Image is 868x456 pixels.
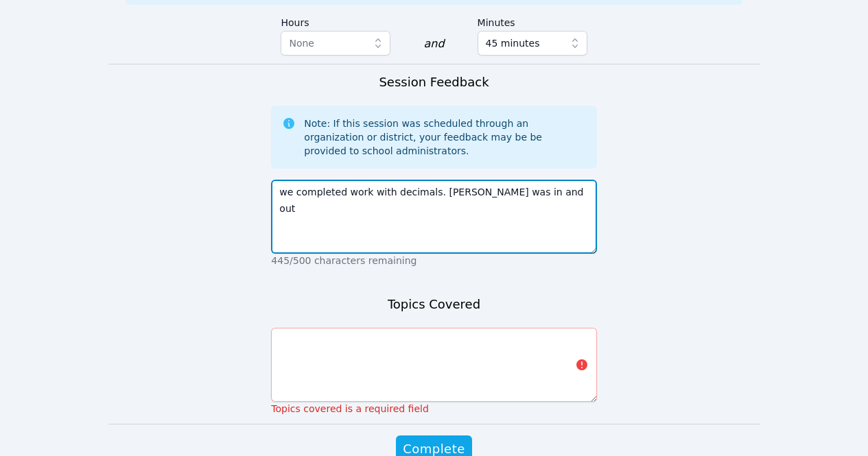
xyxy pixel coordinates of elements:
label: Hours [281,10,390,31]
h3: Topics Covered [388,295,480,314]
div: Note: If this session was scheduled through an organization or district, your feedback may be be ... [304,117,585,158]
p: 445/500 characters remaining [271,254,596,267]
p: Topics covered is a required field [271,402,596,416]
div: and [423,36,444,52]
span: 45 minutes [486,35,540,51]
button: 45 minutes [478,31,587,56]
span: None [289,38,314,49]
button: None [281,31,390,56]
textarea: we completed work with decimals. [PERSON_NAME] was in and out [271,180,596,254]
h3: Session Feedback [379,73,489,92]
label: Minutes [478,10,587,31]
